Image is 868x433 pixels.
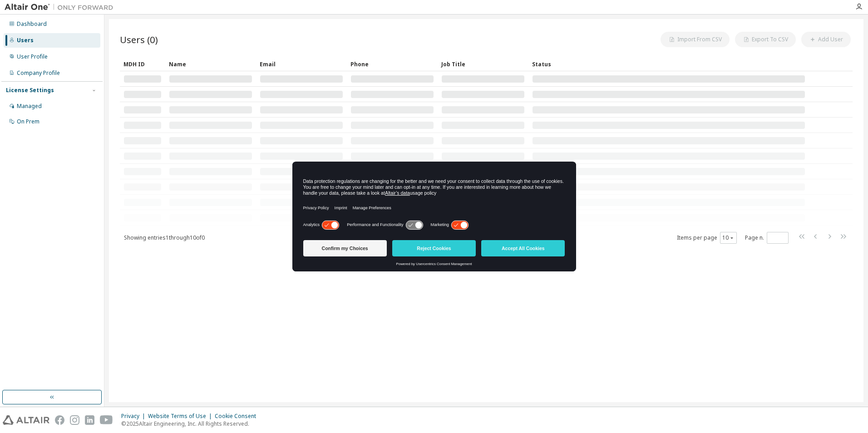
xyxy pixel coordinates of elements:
[5,3,118,12] img: Altair One
[17,103,42,110] div: Managed
[100,415,113,425] img: youtube.svg
[722,234,735,241] button: 10
[6,87,54,94] div: License Settings
[70,415,79,425] img: instagram.svg
[745,232,789,244] span: Page n.
[215,413,261,420] div: Cookie Consent
[677,232,737,244] span: Items per page
[441,57,525,71] div: Job Title
[661,32,730,47] button: Import From CSV
[120,33,158,46] span: Users (0)
[124,234,205,241] span: Showing entries 1 through 10 of 0
[121,420,261,428] p: © 2025 Altair Engineering, Inc. All Rights Reserved.
[532,57,805,71] div: Status
[17,118,39,125] div: On Prem
[148,413,215,420] div: Website Terms of Use
[735,32,796,47] button: Export To CSV
[17,37,34,44] div: Users
[55,415,64,425] img: facebook.svg
[801,32,851,47] button: Add User
[85,415,94,425] img: linkedin.svg
[17,20,47,28] div: Dashboard
[260,57,343,71] div: Email
[3,415,49,425] img: altair_logo.svg
[350,57,434,71] div: Phone
[169,57,252,71] div: Name
[123,57,162,71] div: MDH ID
[17,53,48,60] div: User Profile
[17,69,60,77] div: Company Profile
[121,413,148,420] div: Privacy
